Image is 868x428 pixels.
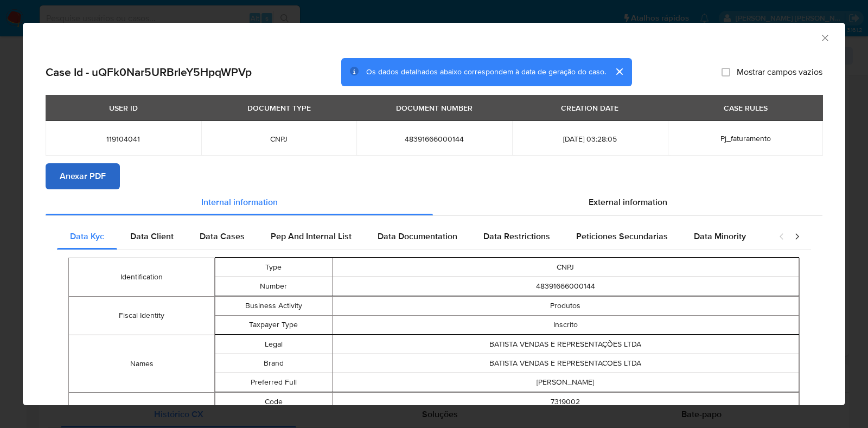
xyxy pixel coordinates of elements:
td: BATISTA VENDAS E REPRESENTACOES LTDA [332,354,799,373]
span: Anexar PDF [60,164,106,188]
td: Legal [215,335,332,354]
span: External information [589,196,667,208]
span: [DATE] 03:28:05 [525,134,655,144]
td: Number [215,277,332,296]
span: Pj_faturamento [720,133,771,144]
div: DOCUMENT NUMBER [390,99,479,117]
td: Type [215,258,332,277]
td: 48391666000144 [332,277,799,296]
div: DOCUMENT TYPE [241,99,317,117]
span: CNPJ [214,134,344,144]
td: BATISTA VENDAS E REPRESENTAÇÕES LTDA [332,335,799,354]
td: Inscrito [332,316,799,335]
span: 119104041 [59,134,188,144]
span: 48391666000144 [369,134,499,144]
div: closure-recommendation-modal [23,23,845,405]
td: Produtos [332,297,799,316]
td: Names [69,335,215,393]
h2: Case Id - uQFk0Nar5URBrIeY5HpqWPVp [46,65,252,79]
input: Mostrar campos vazios [722,68,730,76]
button: Anexar PDF [46,163,120,189]
span: Data Restrictions [483,230,550,242]
td: [PERSON_NAME] [332,373,799,392]
div: Detailed info [46,189,822,215]
div: CASE RULES [717,99,774,117]
td: Business Activity [215,297,332,316]
span: Data Minority [694,230,746,242]
span: Mostrar campos vazios [737,67,822,78]
td: CNPJ [332,258,799,277]
span: Internal information [201,196,278,208]
td: 7319002 [332,393,799,412]
td: Fiscal Identity [69,297,215,335]
span: Data Documentation [378,230,457,242]
span: Data Cases [200,230,245,242]
td: Brand [215,354,332,373]
td: Code [215,393,332,412]
td: Taxpayer Type [215,316,332,335]
span: Os dados detalhados abaixo correspondem à data de geração do caso. [366,67,606,78]
span: Data Client [130,230,174,242]
div: USER ID [103,99,144,117]
span: Peticiones Secundarias [576,230,668,242]
span: Data Kyc [70,230,104,242]
td: Preferred Full [215,373,332,392]
td: Identification [69,258,215,297]
button: cerrar [606,59,632,85]
button: Fechar a janela [820,33,829,42]
div: Detailed internal info [57,223,768,250]
div: CREATION DATE [554,99,625,117]
span: Pep And Internal List [271,230,352,242]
